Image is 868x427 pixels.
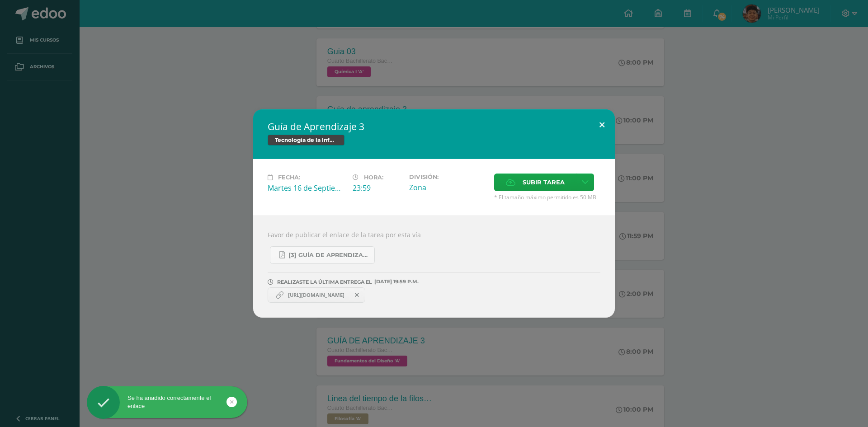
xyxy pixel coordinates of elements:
a: https://19dcr02-javiercastillo.github.io/guiadeaprendizaje3/ [268,287,365,303]
button: Close (Esc) [589,109,615,140]
span: Tecnología de la Información y Comunicación (TIC) [268,135,344,145]
span: [3] Guía de Aprendizaje - Tics.pdf [288,252,370,259]
label: División: [409,174,487,180]
span: Remover entrega [349,290,365,300]
span: Fecha: [278,174,300,181]
span: [URL][DOMAIN_NAME] [283,291,349,299]
div: Se ha añadido correctamente el enlace [87,394,247,410]
div: Martes 16 de Septiembre [268,183,345,193]
h2: Guía de Aprendizaje 3 [268,120,600,133]
a: [3] Guía de Aprendizaje - Tics.pdf [270,246,375,264]
span: Hora: [364,174,383,181]
span: Subir tarea [523,174,565,191]
div: 23:59 [353,183,402,193]
div: Favor de publicar el enlace de la tarea por esta vía [253,216,615,318]
span: REALIZASTE LA ÚLTIMA ENTREGA EL [277,279,372,285]
span: * El tamaño máximo permitido es 50 MB [494,193,600,201]
div: Zona [409,183,487,192]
